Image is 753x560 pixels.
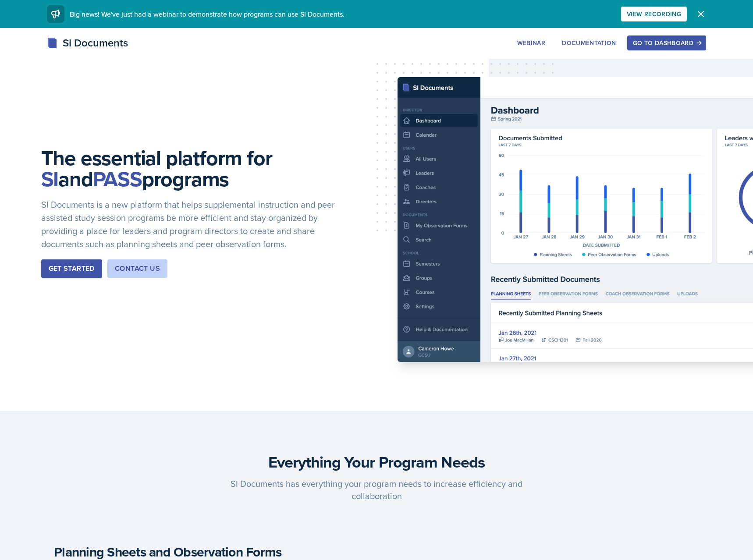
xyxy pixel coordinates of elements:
[107,259,167,278] button: Contact Us
[49,263,95,274] div: Get Started
[621,7,687,21] button: View Recording
[54,544,369,560] h4: Planning Sheets and Observation Forms
[54,453,699,471] h3: Everything Your Program Needs
[70,9,345,19] span: Big news! We've just had a webinar to demonstrate how programs can use SI Documents.
[556,35,622,50] button: Documentation
[115,263,160,274] div: Contact Us
[517,39,545,46] div: Webinar
[627,35,706,50] button: Go to Dashboard
[627,11,681,18] div: View Recording
[562,39,616,46] div: Documentation
[47,35,128,51] div: SI Documents
[633,39,700,46] div: Go to Dashboard
[41,259,102,278] button: Get Started
[511,35,551,50] button: Webinar
[208,478,545,502] p: SI Documents has everything your program needs to increase efficiency and collaboration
